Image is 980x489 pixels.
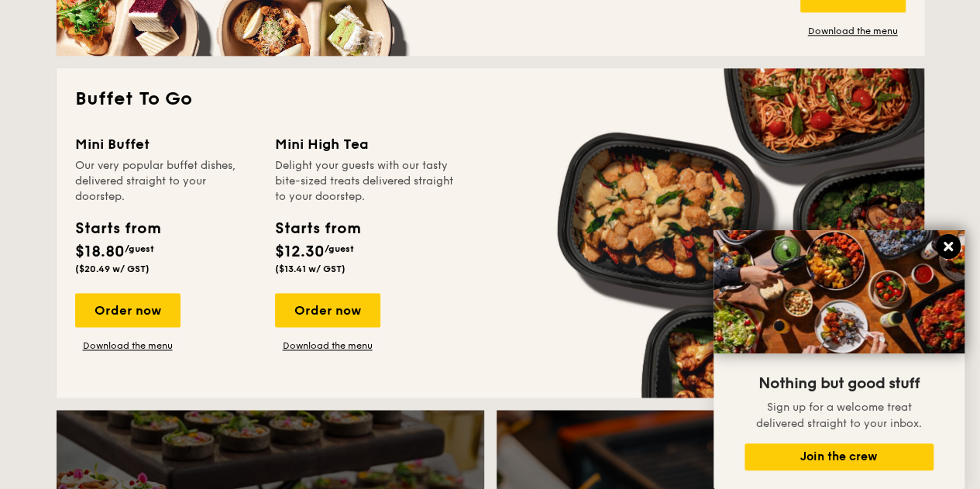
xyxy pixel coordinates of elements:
[75,217,160,240] div: Starts from
[800,25,906,37] a: Download the menu
[275,243,325,261] span: $12.30
[75,158,256,205] div: Our very popular buffet dishes, delivered straight to your doorstep.
[758,374,920,393] span: Nothing but good stuff
[936,234,961,259] button: Close
[75,339,181,352] a: Download the menu
[75,293,181,327] div: Order now
[756,401,922,430] span: Sign up for a welcome treat delivered straight to your inbox.
[275,263,346,274] span: ($13.41 w/ GST)
[275,133,456,155] div: Mini High Tea
[275,158,456,205] div: Delight your guests with our tasty bite-sized treats delivered straight to your doorstep.
[275,293,380,327] div: Order now
[125,243,154,254] span: /guest
[275,217,359,240] div: Starts from
[744,443,934,470] button: Join the crew
[75,87,906,112] h2: Buffet To Go
[75,133,256,155] div: Mini Buffet
[75,263,150,274] span: ($20.49 w/ GST)
[325,243,354,254] span: /guest
[75,243,125,261] span: $18.80
[275,339,380,352] a: Download the menu
[714,230,965,353] img: DSC07876-Edit02-Large.jpeg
